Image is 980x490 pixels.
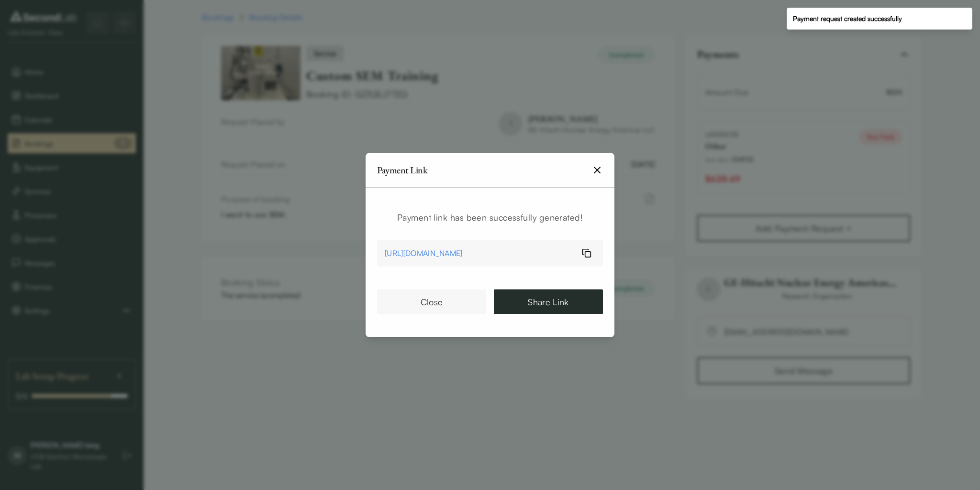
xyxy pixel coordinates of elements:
button: Share Link [494,289,603,314]
span: [URL][DOMAIN_NAME] [385,247,463,259]
div: Payment request created successfully [793,14,902,23]
h2: Payment Link [377,165,427,175]
div: Payment link has been successfully generated! [377,211,603,224]
button: Close [377,289,486,314]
